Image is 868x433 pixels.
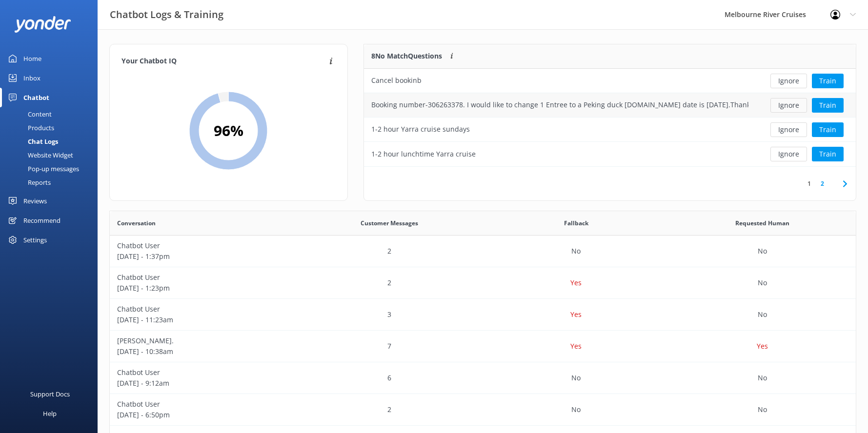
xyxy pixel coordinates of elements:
h2: 96 % [214,119,243,142]
a: Pop-up messages [6,162,98,176]
div: row [364,69,856,93]
div: row [364,142,856,166]
p: Chatbot User [117,240,289,251]
p: 2 [387,246,391,256]
p: No [571,404,581,415]
div: Reports [6,176,51,189]
p: Yes [570,309,582,320]
div: Website Widget [6,148,73,162]
button: Ignore [770,122,807,137]
div: row [110,299,856,331]
button: Ignore [770,98,807,113]
span: Fallback [564,218,588,228]
p: No [758,373,767,383]
p: Yes [757,341,768,352]
button: Train [812,122,844,137]
p: 2 [387,277,391,288]
div: 1-2 hour Yarra cruise sundays [371,124,470,135]
img: yonder-white-logo.png [15,16,71,32]
p: No [571,246,581,256]
h4: Your Chatbot IQ [121,56,326,67]
div: Support Docs [30,384,70,404]
p: [DATE] - 1:23pm [117,283,289,294]
p: 2 [387,404,391,415]
div: row [364,93,856,118]
a: 1 [803,179,816,188]
div: row [364,118,856,142]
p: [DATE] - 9:12am [117,378,289,389]
p: Yes [570,277,582,288]
div: row [110,362,856,394]
div: Pop-up messages [6,162,79,176]
button: Train [812,74,844,88]
p: [PERSON_NAME]. [117,335,289,346]
p: Chatbot User [117,399,289,410]
div: Booking number-306263378. I would like to change 1 Entree to a Peking duck [DOMAIN_NAME] date is ... [371,99,748,110]
p: 3 [387,309,391,320]
p: [DATE] - 1:37pm [117,251,289,262]
a: Website Widget [6,148,98,162]
div: grid [364,69,856,166]
p: 6 [387,373,391,383]
p: Chatbot User [117,272,289,283]
p: [DATE] - 10:38am [117,346,289,357]
div: Recommend [23,211,61,230]
h3: Chatbot Logs & Training [110,7,223,22]
div: 1-2 hour lunchtime Yarra cruise [371,149,476,159]
p: No [758,404,767,415]
p: [DATE] - 11:23am [117,315,289,325]
a: 2 [816,179,829,188]
p: Chatbot User [117,367,289,378]
p: [DATE] - 6:50pm [117,410,289,420]
div: row [110,236,856,267]
p: 7 [387,341,391,352]
div: Settings [23,230,47,250]
div: Products [6,121,54,135]
div: Home [23,49,41,68]
div: Chat Logs [6,135,58,148]
p: Yes [570,341,582,352]
div: Reviews [23,191,47,211]
div: row [110,267,856,299]
span: Conversation [117,218,156,228]
span: Customer Messages [361,218,418,228]
p: No [571,373,581,383]
div: Help [43,404,57,423]
div: Chatbot [23,88,49,107]
div: Inbox [23,68,40,88]
button: Ignore [770,74,807,88]
a: Reports [6,176,98,189]
a: Products [6,121,98,135]
p: 8 No Match Questions [371,51,442,61]
div: Cancel bookinb [371,75,422,86]
button: Train [812,147,844,161]
button: Ignore [770,147,807,161]
p: Chatbot User [117,304,289,315]
div: Content [6,107,52,121]
div: row [110,331,856,362]
span: Requested Human [735,218,789,228]
p: No [758,277,767,288]
p: No [758,246,767,256]
div: row [110,394,856,426]
a: Content [6,107,98,121]
button: Train [812,98,844,113]
a: Chat Logs [6,135,98,148]
p: No [758,309,767,320]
